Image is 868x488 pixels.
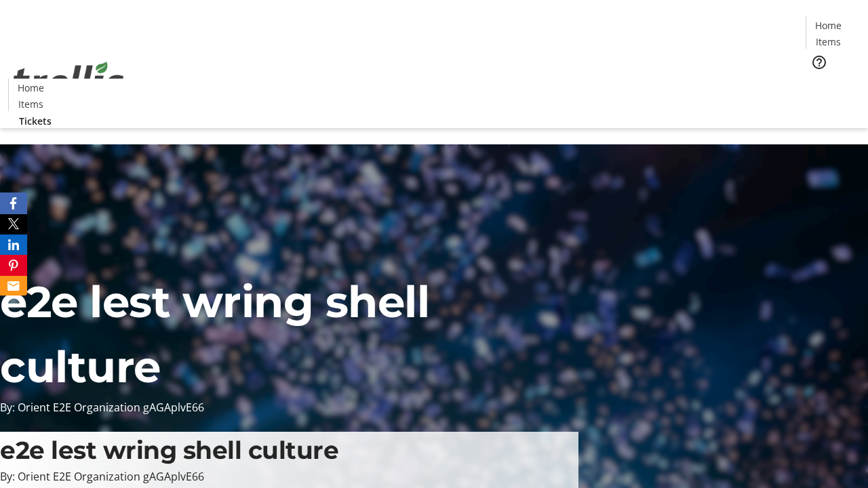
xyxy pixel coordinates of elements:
[18,81,44,95] span: Home
[18,97,43,111] span: Items
[9,97,52,111] a: Items
[816,79,849,93] span: Tickets
[8,47,129,115] img: Orient E2E Organization gAGAplvE66's Logo
[816,35,841,49] span: Items
[9,81,52,95] a: Home
[806,35,850,49] a: Items
[8,114,62,128] a: Tickets
[806,79,860,93] a: Tickets
[806,18,850,33] a: Home
[19,114,52,128] span: Tickets
[815,18,842,33] span: Home
[806,49,833,76] button: Help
